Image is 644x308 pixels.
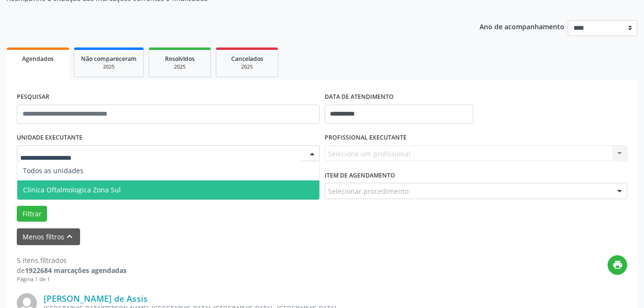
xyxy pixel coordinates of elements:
[64,231,75,242] i: keyboard_arrow_up
[156,63,204,71] div: 2025
[17,228,80,245] button: Menos filtroskeyboard_arrow_up
[17,206,47,222] button: Filtrar
[17,275,127,284] div: Página 1 de 1
[608,255,627,275] button: print
[23,185,121,194] span: Clinica Oftalmologica Zona Sul
[328,186,409,196] span: Selecionar procedimento
[231,55,263,63] span: Cancelados
[17,130,82,145] label: UNIDADE EXECUTANTE
[81,63,137,71] div: 2025
[325,90,394,105] label: DATA DE ATENDIMENTO
[17,90,49,105] label: PESQUISAR
[23,166,83,175] span: Todos as unidades
[81,55,137,63] span: Não compareceram
[165,55,195,63] span: Resolvidos
[25,266,127,275] strong: 1922684 marcações agendadas
[612,260,623,270] i: print
[44,293,148,304] a: [PERSON_NAME] de Assis
[325,168,395,183] label: Item de agendamento
[480,20,564,32] p: Ano de acompanhamento
[17,265,127,275] div: de
[22,55,54,63] span: Agendados
[223,63,271,71] div: 2025
[17,255,127,265] div: 5 itens filtrados
[325,130,407,145] label: PROFISSIONAL EXECUTANTE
